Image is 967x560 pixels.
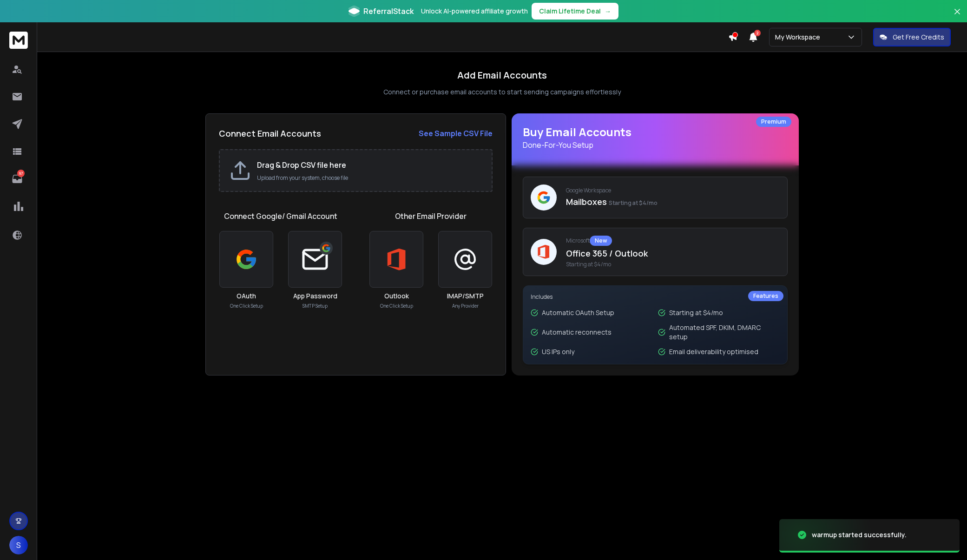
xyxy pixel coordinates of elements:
[421,7,528,16] p: Unlock AI-powered affiliate growth
[775,33,824,42] p: My Workspace
[532,3,618,20] button: Claim Lifetime Deal→
[447,291,484,301] h3: IMAP/SMTP
[669,347,758,356] p: Email deliverability optimised
[419,128,493,139] a: See Sample CSV File
[542,308,614,317] p: Automatic OAuth Setup
[542,328,612,337] p: Automatic reconnects
[605,7,611,16] span: →
[8,170,26,188] a: 97
[237,291,256,301] h3: OAuth
[303,303,328,310] p: SMTP Setup
[395,211,467,222] h1: Other Email Provider
[452,303,479,310] p: Any Provider
[566,261,780,268] span: Starting at $4/mo
[224,211,337,222] h1: Connect Google/ Gmail Account
[523,139,788,151] p: Done-For-You Setup
[230,303,263,310] p: One Click Setup
[590,236,612,246] div: New
[257,174,482,182] p: Upload from your system, choose file
[9,536,28,554] button: S
[566,187,780,194] p: Google Workspace
[523,125,788,151] h1: Buy Email Accounts
[384,291,409,301] h3: Outlook
[383,87,621,97] p: Connect or purchase email accounts to start sending campaigns effortlessly
[17,170,25,177] p: 97
[566,236,780,246] p: Microsoft
[669,323,780,342] p: Automated SPF, DKIM, DMARC setup
[363,6,414,17] span: ReferralStack
[566,247,780,260] p: Office 365 / Outlook
[609,199,658,207] span: Starting at $4/mo
[542,347,574,356] p: US IPs only
[380,303,413,310] p: One Click Setup
[293,291,337,301] h3: App Password
[531,293,780,301] p: Includes
[669,308,723,317] p: Starting at $4/mo
[951,6,963,28] button: Close banner
[748,291,783,301] div: Features
[219,127,321,140] h2: Connect Email Accounts
[257,159,482,171] h2: Drag & Drop CSV file here
[457,69,547,82] h1: Add Email Accounts
[893,33,944,42] p: Get Free Credits
[873,28,951,46] button: Get Free Credits
[566,195,780,208] p: Mailboxes
[754,30,761,36] span: 2
[756,117,791,127] div: Premium
[812,530,907,540] div: warmup started successfully.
